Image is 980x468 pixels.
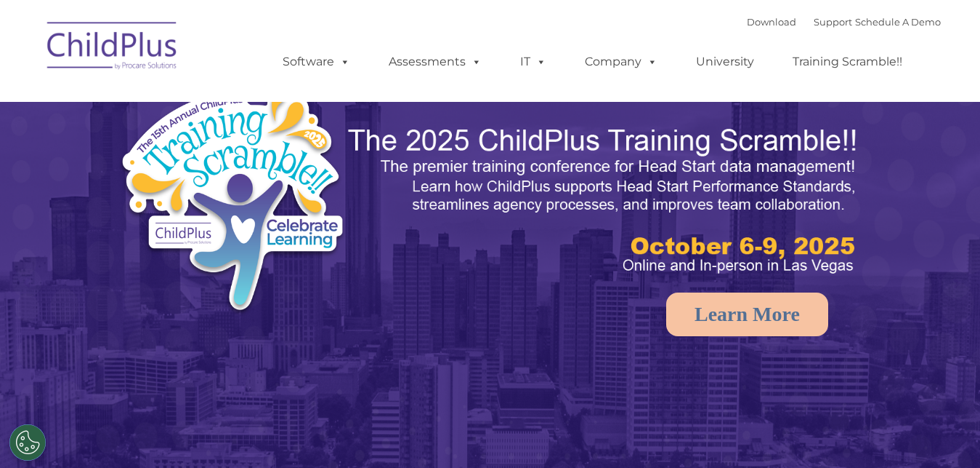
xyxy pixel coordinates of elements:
[747,16,941,28] font: |
[681,47,769,76] a: University
[40,12,185,84] img: ChildPlus by Procare Solutions
[666,293,828,336] a: Learn More
[747,16,796,28] a: Download
[374,47,496,76] a: Assessments
[907,398,980,468] iframe: Chat Widget
[268,47,365,76] a: Software
[506,47,561,76] a: IT
[9,424,46,461] button: Cookies Settings
[814,16,852,28] a: Support
[778,47,917,76] a: Training Scramble!!
[855,16,941,28] a: Schedule A Demo
[570,47,672,76] a: Company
